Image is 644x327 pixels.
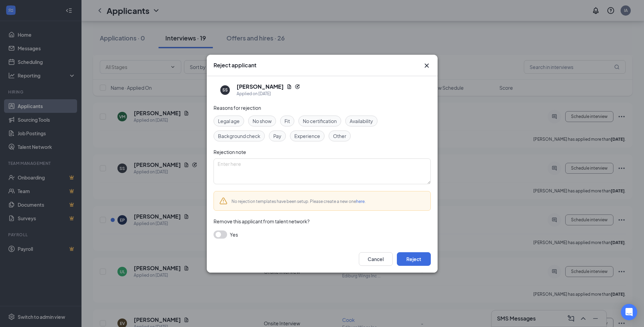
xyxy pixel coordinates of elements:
[219,197,227,205] svg: Warning
[222,87,228,93] div: SS
[294,132,320,140] span: Experience
[218,132,260,140] span: Background check
[423,62,431,70] svg: Cross
[359,252,393,266] button: Cancel
[423,62,431,70] button: Close
[214,105,261,111] span: Reasons for rejection
[356,199,365,204] a: here
[214,218,310,224] span: Remove this applicant from talent network?
[214,62,256,69] h3: Reject applicant
[237,90,300,97] div: Applied on [DATE]
[621,304,637,320] div: Open Intercom Messenger
[303,117,337,125] span: No certification
[287,84,292,89] svg: Document
[253,117,272,125] span: No show
[295,84,300,89] svg: Reapply
[397,252,431,266] button: Reject
[273,132,281,140] span: Pay
[214,149,246,155] span: Rejection note
[333,132,346,140] span: Other
[284,117,290,125] span: Fit
[350,117,373,125] span: Availability
[218,117,240,125] span: Legal age
[232,199,366,204] span: No rejection templates have been setup. Please create a new one .
[237,83,284,90] h5: [PERSON_NAME]
[230,230,238,239] span: Yes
